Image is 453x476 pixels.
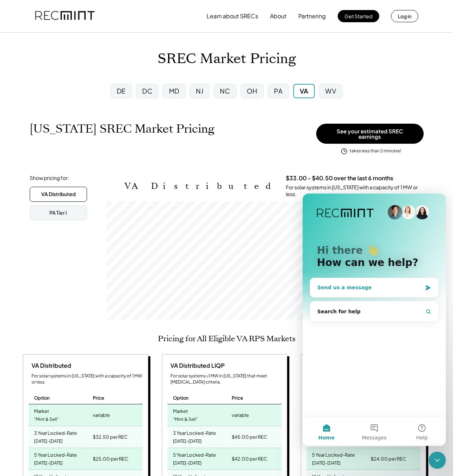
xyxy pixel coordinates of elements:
div: For solar systems ≤1 MW in [US_STATE] that meet [MEDICAL_DATA] criteria. [170,373,281,385]
div: 3 Year Locked-Rate [173,428,216,436]
h2: VA Distributed [125,181,275,191]
div: Option [34,395,50,401]
div: $45.00 per REC [232,432,267,442]
div: NJ [196,86,203,95]
div: [DATE]-[DATE] [34,458,63,468]
div: [DATE]-[DATE] [173,458,202,468]
iframe: Intercom live chat [303,194,446,446]
div: $25.00 per REC [93,454,128,464]
div: 3 Year Locked-Rate [34,428,77,436]
div: OH [247,86,257,95]
div: [DATE]-[DATE] [34,437,63,446]
button: See your estimated SREC earnings [316,124,424,144]
div: PA [274,86,283,95]
div: NC [220,86,230,95]
div: 5 Year Locked-Rate [173,450,216,458]
div: VA Distributed LIQP [168,362,225,370]
div: DE [117,86,126,95]
div: [DATE]-[DATE] [312,458,341,468]
button: Log in [391,10,418,22]
div: For solar systems in [US_STATE] with a capacity of 1 MW or less. [286,184,424,198]
div: 5 Year Locked-Rate [34,450,77,458]
h2: Pricing for All Eligible VA RPS Markets [158,334,295,343]
div: For solar systems in [US_STATE] with a capacity of 1 MW or less. [32,373,143,385]
div: "Mint & Sell" [173,415,198,424]
div: 5 Year Locked-Rate [312,450,355,458]
div: takes less than 2 minutes! [350,148,401,154]
div: VA [300,86,308,95]
div: WV [325,86,336,95]
div: variable [232,410,249,420]
div: Price [232,395,243,401]
h1: [US_STATE] SREC Market Pricing [30,122,215,136]
img: recmint-logotype%403x.png [35,4,95,28]
div: Price [93,395,104,401]
div: $32.50 per REC [93,432,127,442]
h1: SREC Market Pricing [158,51,296,67]
div: Option [173,395,189,401]
div: Show pricing for: [30,175,69,182]
iframe: Intercom live chat [429,452,446,469]
div: Market [173,406,188,414]
button: Get Started [338,10,379,22]
div: VA Distributed [41,191,76,198]
div: $24.00 per REC [371,454,406,464]
button: Partnering [298,9,326,23]
div: "Mint & Sell" [34,415,59,424]
div: VA Distributed [29,362,71,370]
div: Market [34,406,49,414]
div: DC [142,86,152,95]
button: Learn about SRECs [207,9,258,23]
div: $42.00 per REC [232,454,267,464]
div: variable [93,410,110,420]
div: MD [169,86,179,95]
button: About [270,9,286,23]
div: PA Tier I [49,209,67,216]
div: [DATE]-[DATE] [173,437,202,446]
h3: $33.00 - $40.50 over the last 6 months [286,175,393,182]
